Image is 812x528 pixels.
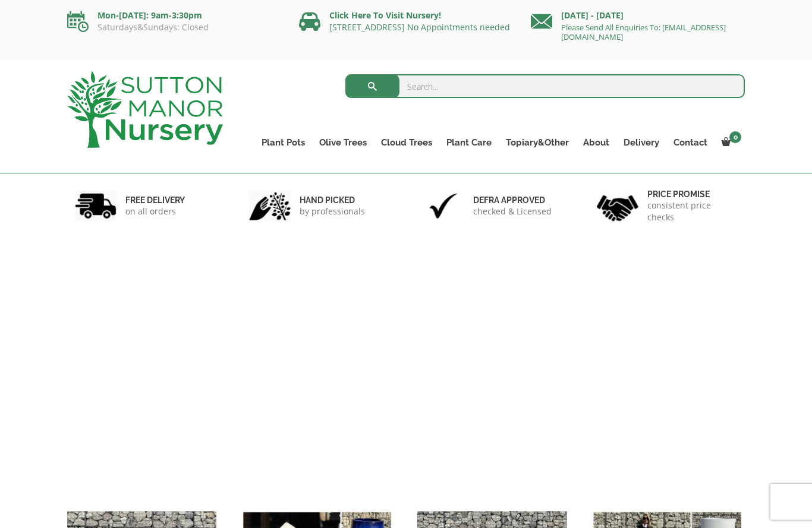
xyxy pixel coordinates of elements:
[329,10,441,21] a: Click Here To Visit Nursery!
[647,189,738,200] h6: Price promise
[531,8,745,23] p: [DATE] - [DATE]
[616,134,666,151] a: Delivery
[729,131,741,143] span: 0
[125,205,185,217] p: on all orders
[125,195,185,205] h6: FREE DELIVERY
[67,8,281,23] p: Mon-[DATE]: 9am-3:30pm
[423,191,464,221] img: 3.jpg
[561,22,726,42] a: Please Send All Enquiries To: [EMAIL_ADDRESS][DOMAIN_NAME]
[473,195,552,205] h6: Defra approved
[67,23,281,32] p: Saturdays&Sundays: Closed
[473,205,552,217] p: checked & Licensed
[499,134,576,151] a: Topiary&Other
[254,134,312,151] a: Plant Pots
[597,188,638,224] img: 4.jpg
[576,134,616,151] a: About
[439,134,499,151] a: Plant Care
[249,191,291,221] img: 2.jpg
[300,205,365,217] p: by professionals
[329,21,510,33] a: [STREET_ADDRESS] No Appointments needed
[715,134,745,151] a: 0
[374,134,439,151] a: Cloud Trees
[666,134,715,151] a: Contact
[300,195,365,205] h6: hand picked
[345,74,745,98] input: Search...
[67,71,223,148] img: logo
[312,134,374,151] a: Olive Trees
[647,200,738,223] p: consistent price checks
[75,191,117,221] img: 1.jpg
